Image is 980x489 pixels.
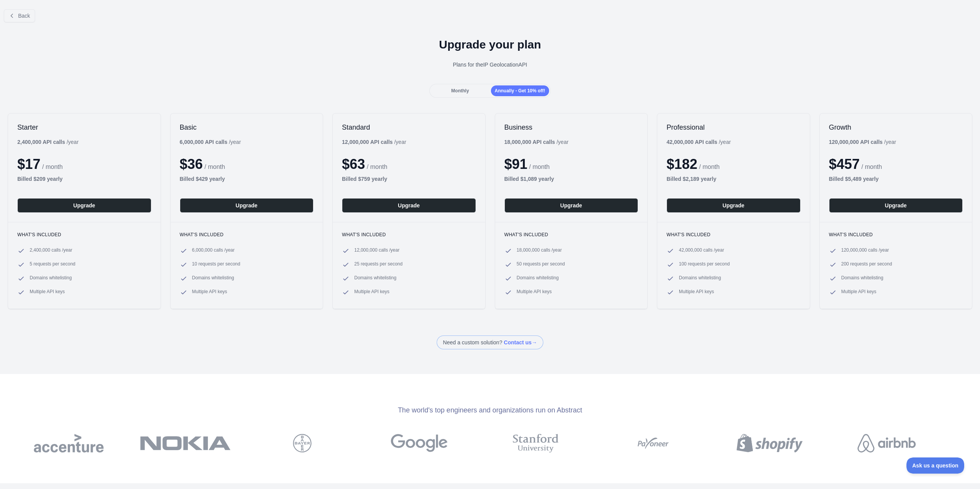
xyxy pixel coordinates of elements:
[667,138,731,146] div: / year
[667,156,697,172] span: $ 182
[342,138,406,146] div: / year
[504,156,528,172] span: $ 91
[504,123,638,132] h2: Business
[504,139,555,145] b: 18,000,000 API calls
[504,138,569,146] div: / year
[906,457,965,474] iframe: Toggle Customer Support
[667,139,717,145] b: 42,000,000 API calls
[667,123,801,132] h2: Professional
[342,123,476,132] h2: Standard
